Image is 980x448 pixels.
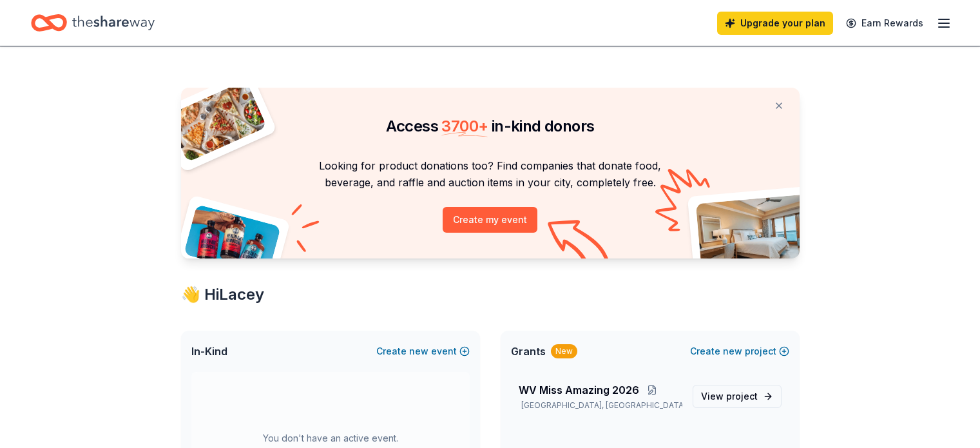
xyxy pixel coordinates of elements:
p: Looking for product donations too? Find companies that donate food, beverage, and raffle and auct... [197,157,784,191]
div: New [551,344,577,358]
button: Createnewevent [376,344,470,359]
span: View [701,389,758,404]
a: Upgrade your plan [717,12,833,35]
button: Createnewproject [690,344,789,359]
span: new [723,344,742,359]
img: Pizza [166,80,267,162]
button: Create my event [443,207,537,233]
span: 3700 + [441,117,488,135]
img: Curvy arrow [548,220,612,268]
span: Grants [511,344,546,359]
p: [GEOGRAPHIC_DATA], [GEOGRAPHIC_DATA] [519,400,682,411]
span: In-Kind [191,344,227,359]
a: Earn Rewards [838,12,931,35]
span: project [726,391,758,402]
span: Access in-kind donors [386,117,595,135]
a: Home [31,8,155,38]
span: WV Miss Amazing 2026 [519,382,639,398]
div: 👋 Hi Lacey [181,284,800,305]
span: new [409,344,428,359]
a: View project [693,385,782,408]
